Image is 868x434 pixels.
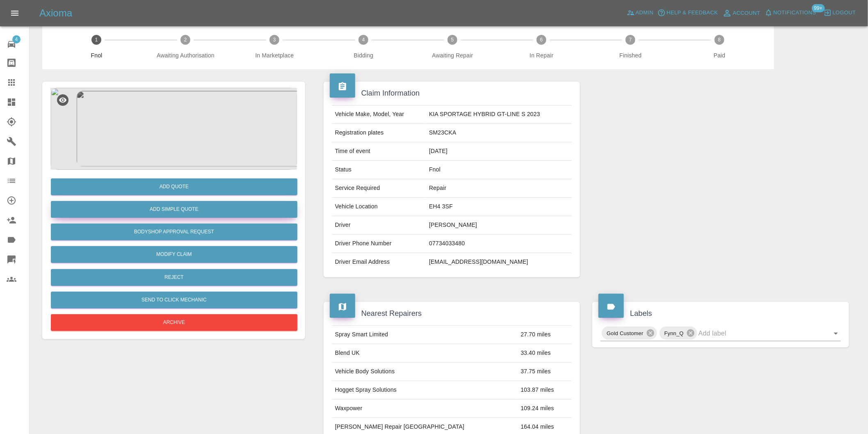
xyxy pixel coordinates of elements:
[51,314,297,331] button: Archive
[330,308,574,319] h4: Nearest Repairers
[660,329,689,338] span: Fynn_Q
[451,37,454,43] text: 5
[144,51,227,59] span: Awaiting Authorisation
[332,381,518,400] td: Hogget Spray Solutions
[426,124,572,142] td: SM23CKA
[50,88,297,170] img: 9d146e85-b0e0-4be7-8ab4-2a119c2d7f66
[500,51,583,59] span: In Repair
[5,3,25,23] button: Open drawer
[763,7,818,19] button: Notifications
[426,216,572,235] td: [PERSON_NAME]
[332,198,426,216] td: Vehicle Location
[332,326,518,344] td: Spray Smart Limited
[667,8,718,18] span: Help & Feedback
[332,400,518,418] td: Waxpower
[233,51,316,59] span: In Marketplace
[518,344,572,363] td: 33.40 miles
[411,51,494,59] span: Awaiting Repair
[95,37,98,43] text: 1
[602,327,657,340] div: Gold Customer
[830,328,842,339] button: Open
[426,179,572,198] td: Repair
[589,51,672,59] span: Finished
[660,327,697,340] div: Fynn_Q
[540,37,543,43] text: 6
[332,105,426,124] td: Vehicle Make, Model, Year
[332,253,426,271] td: Driver Email Address
[332,216,426,235] td: Driver
[426,253,572,271] td: [EMAIL_ADDRESS][DOMAIN_NAME]
[332,179,426,198] td: Service Required
[625,7,656,19] a: Admin
[12,35,21,43] span: 4
[518,326,572,344] td: 27.70 miles
[774,8,816,18] span: Notifications
[55,51,138,59] span: Fnol
[426,105,572,124] td: KIA SPORTAGE HYBRID GT-LINE S 2023
[833,8,856,18] span: Logout
[812,4,825,12] span: 99+
[718,37,721,43] text: 8
[656,7,720,19] button: Help & Feedback
[332,124,426,142] td: Registration plates
[273,37,276,43] text: 3
[362,37,365,43] text: 4
[332,363,518,381] td: Vehicle Body Solutions
[518,381,572,400] td: 103.87 miles
[330,88,574,99] h4: Claim Information
[426,142,572,161] td: [DATE]
[51,178,297,195] button: Add Quote
[636,8,654,18] span: Admin
[518,363,572,381] td: 37.75 miles
[39,7,72,20] h5: Axioma
[332,235,426,253] td: Driver Phone Number
[822,7,858,19] button: Logout
[518,400,572,418] td: 109.24 miles
[51,292,297,308] button: Send to Click Mechanic
[699,327,818,340] input: Add label
[51,269,297,286] button: Reject
[733,9,761,18] span: Account
[332,142,426,161] td: Time of event
[602,329,648,338] span: Gold Customer
[51,246,297,263] a: Modify Claim
[720,7,763,20] a: Account
[51,224,297,240] button: Bodyshop Approval Request
[426,161,572,179] td: Fnol
[598,308,843,319] h4: Labels
[332,161,426,179] td: Status
[629,37,632,43] text: 7
[332,344,518,363] td: Blend UK
[426,198,572,216] td: EH4 3SF
[184,37,187,43] text: 2
[678,51,761,59] span: Paid
[426,235,572,253] td: 07734033480
[51,201,297,218] button: Add Simple Quote
[322,51,405,59] span: Bidding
